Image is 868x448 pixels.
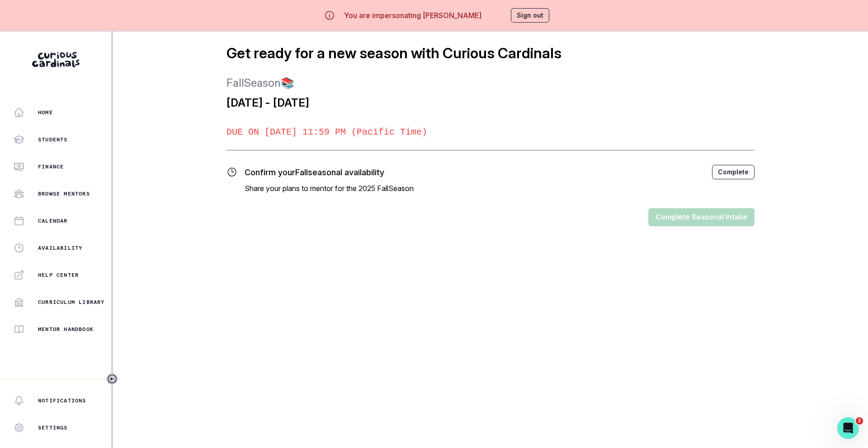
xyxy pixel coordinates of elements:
span: 2 [856,417,863,425]
iframe: Intercom live chat [837,417,859,439]
p: Finance [38,163,64,170]
p: Share your plans to mentor for the 2025 Fall Season [245,183,755,194]
img: Curious Cardinals Logo [32,52,80,67]
p: Home [38,109,53,116]
p: Calendar [38,217,68,224]
button: Sign out [511,8,549,23]
button: Toggle sidebar [106,373,118,385]
p: Confirm your Fall seasonal availability [245,166,384,178]
p: DUE ON [DATE] 11:59 PM (Pacific Time) [226,126,755,139]
p: Availability [38,244,82,252]
p: Settings [38,424,68,431]
p: Curriculum Library [38,299,105,306]
button: Complete [712,165,755,179]
p: You are impersonating [PERSON_NAME] [344,10,481,21]
p: Students [38,136,68,143]
p: Browse Mentors [38,190,90,197]
p: Fall Season 📚 [226,75,755,91]
p: [DATE] - [DATE] [226,95,755,111]
p: Mentor Handbook [38,326,94,333]
p: Notifications [38,397,86,404]
p: Get ready for a new season with Curious Cardinals [226,42,755,64]
p: Help Center [38,271,79,279]
button: Complete Seasonal Intake [648,208,755,226]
